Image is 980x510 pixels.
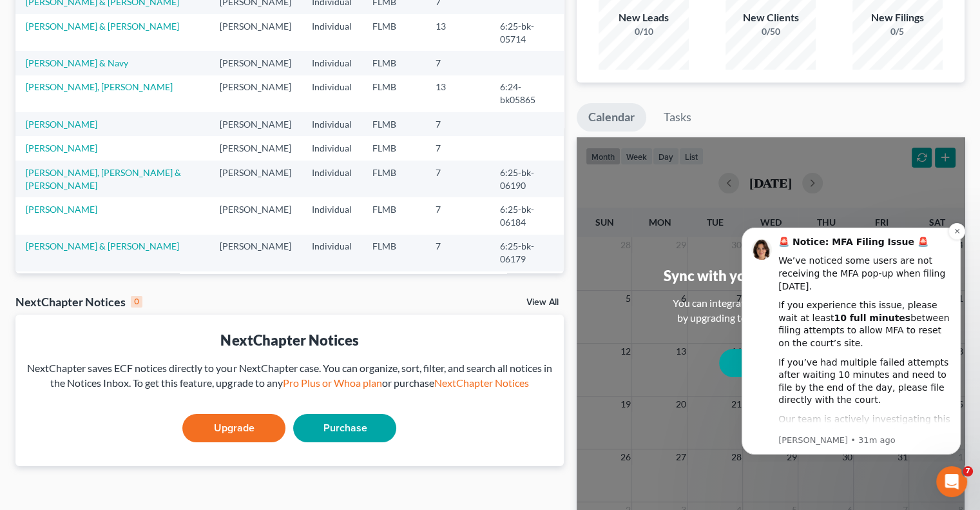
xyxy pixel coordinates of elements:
[302,235,362,271] td: Individual
[652,103,703,132] a: Tasks
[722,216,980,462] iframe: Intercom notifications message
[425,136,490,160] td: 7
[362,14,425,51] td: FLMB
[26,330,553,350] div: NextChapter Notices
[490,235,564,271] td: 6:25-bk-06179
[26,142,97,153] a: [PERSON_NAME]
[362,75,425,112] td: FLMB
[362,51,425,75] td: FLMB
[490,271,564,308] td: 8:25-bk-07140
[209,161,302,197] td: [PERSON_NAME]
[425,75,490,112] td: 13
[362,235,425,271] td: FLMB
[490,75,564,112] td: 6:24-bk05865
[425,161,490,197] td: 7
[131,296,142,308] div: 0
[26,204,97,215] a: [PERSON_NAME]
[209,112,302,136] td: [PERSON_NAME]
[182,414,285,442] a: Upgrade
[719,349,822,377] a: Upgrade
[362,112,425,136] td: FLMB
[852,10,943,25] div: New Filings
[599,10,689,25] div: New Leads
[26,240,179,251] a: [PERSON_NAME] & [PERSON_NAME]
[26,57,128,68] a: [PERSON_NAME] & Navy
[434,377,528,389] a: NextChapter Notices
[302,271,362,308] td: Individual
[725,25,816,38] div: 0/50
[425,197,490,234] td: 7
[282,377,381,389] a: Pro Plus or Whoa plan
[302,75,362,112] td: Individual
[209,271,302,308] td: [PERSON_NAME]
[577,103,646,132] a: Calendar
[719,394,822,420] button: Not now
[490,161,564,197] td: 6:25-bk-06190
[293,414,396,442] a: Purchase
[668,296,874,326] div: You can integrate with Google, Outlook, iCal by upgrading to any
[209,75,302,112] td: [PERSON_NAME]
[599,25,689,38] div: 0/10
[425,271,490,308] td: 7
[15,294,142,309] div: NextChapter Notices
[209,197,302,234] td: [PERSON_NAME]
[26,81,173,92] a: [PERSON_NAME], [PERSON_NAME]
[302,136,362,160] td: Individual
[209,51,302,75] td: [PERSON_NAME]
[362,161,425,197] td: FLMB
[526,298,559,307] a: View All
[425,112,490,136] td: 7
[963,466,973,476] span: 7
[362,271,425,308] td: FLMB
[425,235,490,271] td: 7
[209,235,302,271] td: [PERSON_NAME]
[209,14,302,51] td: [PERSON_NAME]
[362,136,425,160] td: FLMB
[302,112,362,136] td: Individual
[425,14,490,51] td: 13
[302,51,362,75] td: Individual
[425,51,490,75] td: 7
[362,197,425,234] td: FLMB
[490,197,564,234] td: 6:25-bk-06184
[302,14,362,51] td: Individual
[936,466,967,497] iframe: Intercom live chat
[26,361,553,391] div: NextChapter saves ECF notices directly to your NextChapter case. You can organize, sort, filter, ...
[26,119,97,130] a: [PERSON_NAME]
[26,21,179,32] a: [PERSON_NAME] & [PERSON_NAME]
[852,25,943,38] div: 0/5
[302,197,362,234] td: Individual
[302,161,362,197] td: Individual
[725,10,816,25] div: New Clients
[663,266,878,286] div: Sync with your personal calendar
[490,14,564,51] td: 6:25-bk-05714
[209,136,302,160] td: [PERSON_NAME]
[26,167,181,191] a: [PERSON_NAME], [PERSON_NAME] & [PERSON_NAME]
